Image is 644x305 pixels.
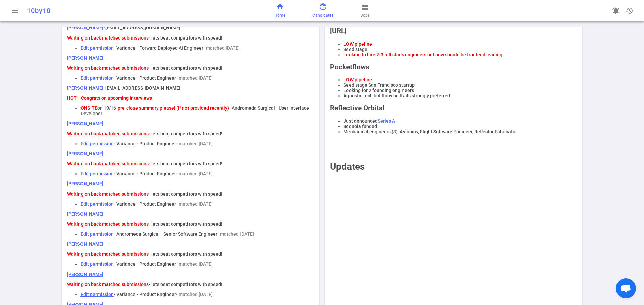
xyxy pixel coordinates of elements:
a: Go to see announcements [609,4,623,17]
span: - Andromeda Surgical - Senior Software Engineer [114,231,217,237]
a: [PERSON_NAME] [67,55,103,61]
h1: Updates [330,161,577,172]
u: [EMAIL_ADDRESS][DOMAIN_NAME] [105,85,180,91]
span: Jobs [361,12,370,19]
span: - lets beat competitors with speed! [149,191,222,197]
span: home [276,3,284,11]
strong: - [103,25,180,30]
li: Mechanical engineers (3), Avionics, Flight Software Engineer, Reflector Fabricator [343,129,577,134]
span: Waiting on back matched submissions [67,191,149,197]
span: Waiting on back matched submissions [67,161,149,166]
u: [EMAIL_ADDRESS][DOMAIN_NAME] [105,25,180,30]
a: Candidates [312,3,333,19]
a: Jobs [361,3,370,19]
span: - Variance - Forward Deployed AI Engineer [114,45,203,51]
a: Edit permission [80,75,114,81]
span: - lets beat competitors with speed! [149,161,222,166]
span: - lets beat competitors with speed! [149,251,222,257]
span: - Variance - Product Engineer [114,141,176,146]
span: history [625,7,633,15]
span: - matched [DATE] [217,231,254,237]
span: - Variance - Product Engineer [114,292,176,297]
span: - lets beat competitors with speed! [149,35,222,41]
span: Waiting on back matched submissions [67,251,149,257]
a: [PERSON_NAME] [67,121,103,126]
span: - matched [DATE] [176,292,213,297]
span: on 10/16 [97,105,116,111]
a: [PERSON_NAME] [67,181,103,186]
a: Edit permission [80,45,114,51]
a: Edit permission [80,292,114,297]
span: - matched [DATE] [203,45,240,51]
a: Home [274,3,285,19]
h2: [URL] [330,27,577,35]
button: Open history [623,4,636,17]
span: Waiting on back matched submissions [67,221,149,227]
span: - matched [DATE] [176,171,213,176]
span: - matched [DATE] [176,201,213,207]
h2: Pocketflows [330,63,577,71]
span: - lets beat competitors with speed! [149,131,222,136]
li: Sequoia funded [343,124,577,129]
div: 10by10 [27,7,212,15]
span: pre-close summary please! (if not provided recently) [118,105,229,111]
span: Candidates [312,12,333,19]
span: business_center [361,3,369,11]
a: Edit permission [80,171,114,176]
strong: HOT - Congrats on upcoming interviews [67,95,152,101]
span: face [319,3,327,11]
span: Waiting on back matched submissions [67,282,149,287]
span: Waiting on back matched submissions [67,65,149,71]
a: [PERSON_NAME] [67,211,103,217]
span: Home [274,12,285,19]
span: - Variance - Product Engineer [114,261,176,267]
button: Open menu [8,4,21,17]
a: Edit permission [80,201,114,207]
span: Looking to hire 2-3 full stack engineers but now should be frontend leaning [343,52,502,57]
span: Waiting on back matched submissions [67,131,149,136]
span: - matched [DATE] [176,75,213,81]
a: Edit permission [80,141,114,146]
h2: Reflective Orbital [330,104,577,112]
span: - Andromeda Surgical - User Interface Developer [80,105,309,116]
span: LOW pipeline [343,41,372,47]
span: - lets beat competitors with speed! [149,221,222,227]
strong: ONSITE [80,105,97,111]
span: - matched [DATE] [176,261,213,267]
span: - lets beat competitors with speed! [149,65,222,71]
li: - [80,105,314,116]
a: Edit permission [80,231,114,237]
a: [PERSON_NAME] [67,241,103,247]
span: - Variance - Product Engineer [114,171,176,176]
span: - Variance - Product Engineer [114,75,176,81]
span: - lets beat competitors with speed! [149,282,222,287]
li: Seed stage San Francisco startup [343,82,577,88]
a: [PERSON_NAME] [67,85,103,91]
strong: - [103,85,180,91]
li: Looking for 2 founding engineers [343,88,577,93]
a: [PERSON_NAME] [67,151,103,156]
a: [PERSON_NAME] [67,25,103,30]
a: [PERSON_NAME] [67,272,103,277]
li: Just announced [343,118,577,124]
div: Open chat [616,278,636,298]
li: Seed stage [343,47,577,52]
span: - Variance - Product Engineer [114,201,176,207]
span: - matched [DATE] [176,141,213,146]
a: Series A [378,118,395,124]
a: Edit permission [80,261,114,267]
li: Agnostic tech but Ruby on Rails strongly preferred [343,93,577,98]
span: Waiting on back matched submissions [67,35,149,41]
span: menu [11,7,19,15]
span: notifications_active [612,7,620,15]
span: LOW pipeline [343,77,372,82]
